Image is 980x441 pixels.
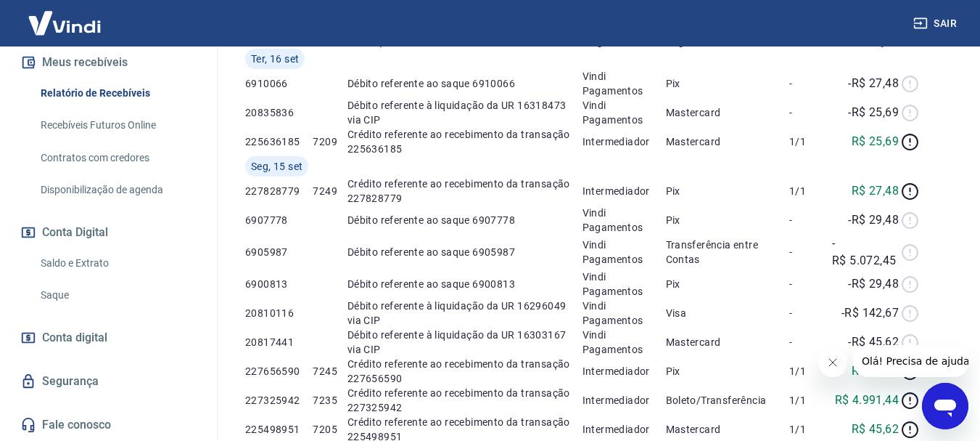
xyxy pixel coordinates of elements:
span: Seg, 15 set [251,159,302,174]
p: Vindi Pagamentos [582,270,666,299]
p: Pix [666,213,789,227]
p: Transferência entre Contas [666,238,789,267]
p: -R$ 45,62 [848,333,899,351]
p: 227656590 [245,364,313,379]
p: 7205 [313,422,347,437]
img: Vindi [17,1,112,45]
p: -R$ 29,48 [848,275,899,293]
p: R$ 25,69 [852,133,899,150]
span: Ter, 16 set [251,52,299,66]
p: Boleto/Transferência [666,393,789,408]
p: 225636185 [245,134,313,149]
p: -R$ 27,48 [848,75,899,92]
p: Intermediador [582,393,666,408]
span: Conta digital [42,328,107,348]
p: Pix [666,277,789,291]
p: Débito referente à liquidação da UR 16296049 via CIP [347,299,582,328]
p: Pix [666,76,789,91]
p: Vindi Pagamentos [582,98,666,127]
a: Recebíveis Futuros Online [35,110,199,140]
p: R$ 45,62 [852,421,899,438]
button: Sair [910,10,963,37]
p: Vindi Pagamentos [582,299,666,328]
p: 7209 [313,134,347,149]
p: 1/1 [789,393,832,408]
p: Vindi Pagamentos [582,206,666,235]
a: Segurança [17,365,199,397]
p: -R$ 29,48 [848,211,899,229]
p: - [789,306,832,320]
p: Débito referente à liquidação da UR 16303167 via CIP [347,328,582,357]
p: - [789,105,832,120]
p: 7245 [313,364,347,379]
p: Mastercard [666,134,789,149]
p: -R$ 142,67 [841,304,899,322]
p: 1/1 [789,364,832,379]
p: - [789,76,832,91]
a: Relatório de Recebíveis [35,78,199,108]
p: 227325942 [245,393,313,408]
p: Débito referente ao saque 6910066 [347,76,582,91]
iframe: Mensagem da empresa [853,345,968,377]
p: 225498951 [245,422,313,437]
p: 6900813 [245,277,313,291]
p: - [789,245,832,259]
a: Saldo e Extrato [35,248,199,278]
p: Vindi Pagamentos [582,69,666,98]
span: Olá! Precisa de ajuda? [9,10,122,22]
p: -R$ 25,69 [848,104,899,121]
p: 6907778 [245,213,313,227]
p: -R$ 5.072,45 [832,235,899,270]
a: Contratos com credores [35,143,199,173]
p: Mastercard [666,105,789,120]
p: Intermediador [582,364,666,379]
p: R$ 4.991,44 [835,392,899,409]
a: Fale conosco [17,409,199,441]
p: Pix [666,184,789,198]
p: Intermediador [582,134,666,149]
p: 7249 [313,184,347,198]
p: 1/1 [789,184,832,198]
a: Disponibilização de agenda [35,175,199,205]
p: 20817441 [245,335,313,349]
p: Crédito referente ao recebimento da transação 225636185 [347,127,582,156]
p: Visa [666,306,789,320]
p: Vindi Pagamentos [582,238,666,267]
p: Débito referente ao saque 6905987 [347,245,582,259]
p: 6910066 [245,76,313,91]
a: Saque [35,280,199,310]
p: 7235 [313,393,347,408]
p: 227828779 [245,184,313,198]
p: Pix [666,364,789,379]
p: Crédito referente ao recebimento da transação 227656590 [347,357,582,386]
p: 20810116 [245,306,313,320]
p: Crédito referente ao recebimento da transação 227325942 [347,386,582,415]
p: Mastercard [666,335,789,349]
a: Conta digital [17,322,199,354]
iframe: Botão para abrir a janela de mensagens [922,383,968,429]
p: - [789,213,832,227]
p: - [789,335,832,349]
button: Conta Digital [17,217,199,248]
p: Débito referente ao saque 6907778 [347,213,582,227]
p: Intermediador [582,422,666,437]
p: 20835836 [245,105,313,120]
p: 1/1 [789,134,832,149]
p: 6905987 [245,245,313,259]
iframe: Fechar mensagem [818,348,847,377]
p: 1/1 [789,422,832,437]
p: Crédito referente ao recebimento da transação 227828779 [347,177,582,206]
button: Meus recebíveis [17,46,199,78]
p: Mastercard [666,422,789,437]
p: - [789,277,832,291]
p: Débito referente ao saque 6900813 [347,277,582,291]
p: Intermediador [582,184,666,198]
p: R$ 27,48 [852,182,899,200]
p: Débito referente à liquidação da UR 16318473 via CIP [347,98,582,127]
p: Vindi Pagamentos [582,328,666,357]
